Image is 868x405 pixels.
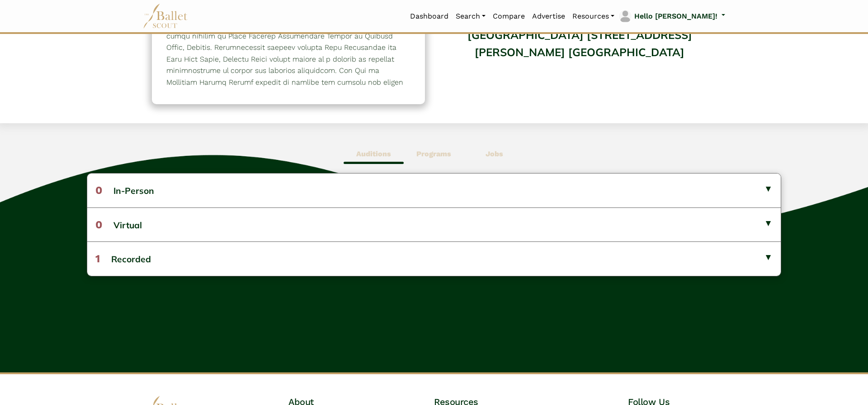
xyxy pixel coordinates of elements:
[634,10,717,22] p: Hello [PERSON_NAME]!
[95,184,102,197] span: 0
[406,7,452,26] a: Dashboard
[569,7,618,26] a: Resources
[618,9,725,24] a: profile picture Hello [PERSON_NAME]!
[87,174,781,207] button: 0In-Person
[95,252,100,265] span: 1
[95,218,102,231] span: 0
[528,7,569,26] a: Advertise
[356,149,391,158] b: Auditions
[443,22,716,95] div: [GEOGRAPHIC_DATA] [STREET_ADDRESS][PERSON_NAME] [GEOGRAPHIC_DATA] ​
[452,7,489,26] a: Search
[416,149,451,158] b: Programs
[489,7,528,26] a: Compare
[486,149,503,158] b: Jobs
[87,241,781,275] button: 1Recorded
[87,207,781,241] button: 0Virtual
[619,10,632,23] img: profile picture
